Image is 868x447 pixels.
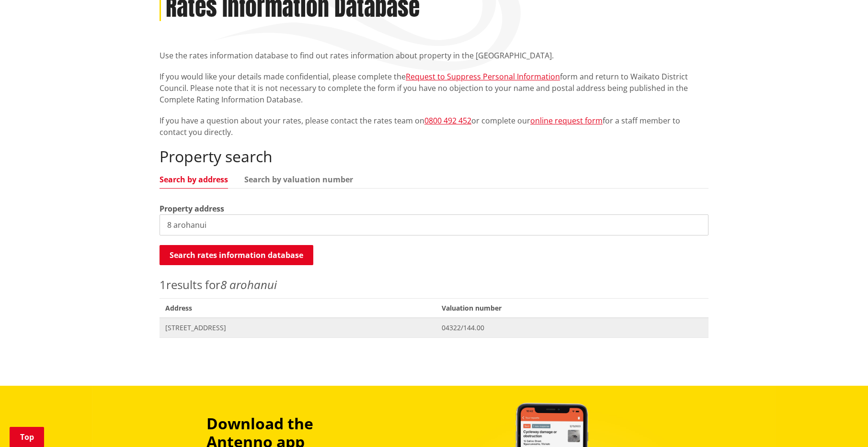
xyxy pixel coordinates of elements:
span: [STREET_ADDRESS] [165,323,430,333]
button: Search rates information database [160,245,313,265]
input: e.g. Duke Street NGARUAWAHIA [160,214,708,235]
span: 1 [160,277,166,292]
a: Search by address [160,176,228,183]
a: online request form [530,115,603,126]
p: If you have a question about your rates, please contact the rates team on or complete our for a s... [160,115,708,138]
span: Address [160,298,436,318]
a: Request to Suppress Personal Information [406,71,560,82]
h2: Property search [160,147,708,166]
a: Top [10,427,44,447]
a: Search by valuation number [244,176,353,183]
p: If you would like your details made confidential, please complete the form and return to Waikato ... [160,71,708,105]
span: Valuation number [436,298,708,318]
iframe: Messenger Launcher [824,407,858,441]
a: [STREET_ADDRESS] 04322/144.00 [160,318,708,337]
em: 8 arohanui [220,277,277,292]
a: 0800 492 452 [424,115,471,126]
p: results for [160,276,708,293]
p: Use the rates information database to find out rates information about property in the [GEOGRAPHI... [160,50,708,61]
span: 04322/144.00 [442,323,703,333]
label: Property address [160,203,224,214]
